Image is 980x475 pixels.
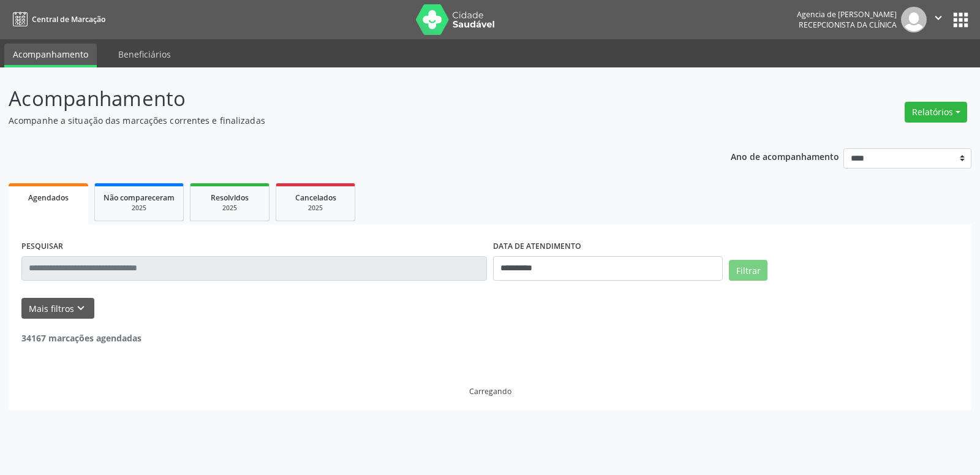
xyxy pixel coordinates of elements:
[110,44,179,65] a: Beneficiários
[211,192,249,203] span: Resolvidos
[21,298,94,319] button: Mais filtroskeyboard_arrow_down
[950,9,971,31] button: apps
[295,192,336,203] span: Cancelados
[9,114,682,127] p: Acompanhe a situação das marcações correntes e finalizadas
[9,83,682,114] p: Acompanhamento
[28,192,69,203] span: Agendados
[104,192,175,203] span: Não compareceram
[905,102,967,123] button: Relatórios
[493,237,581,256] label: DATA DE ATENDIMENTO
[469,386,511,397] div: Carregando
[799,20,897,30] span: Recepcionista da clínica
[901,7,927,32] img: img
[797,9,897,20] div: Agencia de [PERSON_NAME]
[731,148,839,164] p: Ano de acompanhamento
[74,302,88,315] i: keyboard_arrow_down
[932,11,945,25] i: 
[199,203,260,213] div: 2025
[927,7,950,32] button: 
[104,203,175,213] div: 2025
[729,260,767,281] button: Filtrar
[9,9,105,29] a: Central de Marcação
[32,14,105,25] span: Central de Marcação
[4,44,97,67] a: Acompanhamento
[21,237,63,256] label: PESQUISAR
[21,332,141,344] strong: 34167 marcações agendadas
[285,203,346,213] div: 2025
